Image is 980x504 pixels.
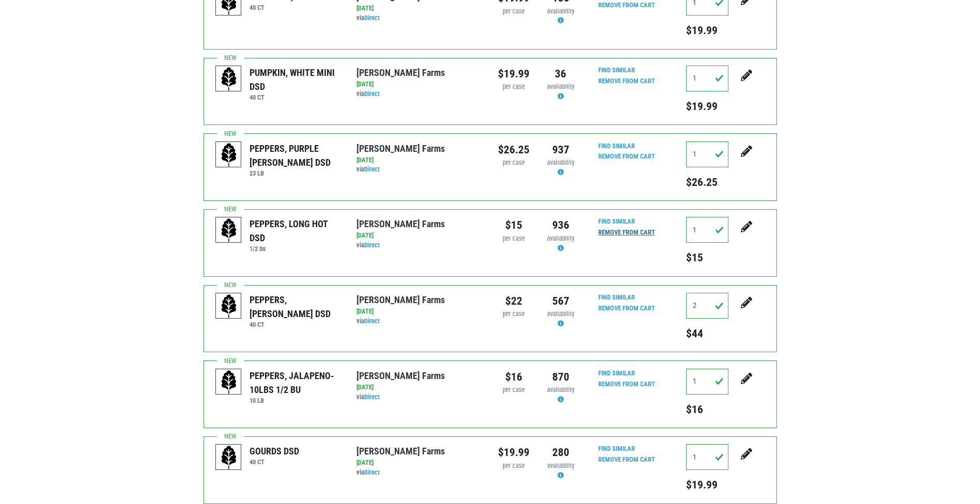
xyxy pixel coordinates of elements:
h5: $19.99 [686,100,728,113]
a: [PERSON_NAME] Farms [356,143,445,154]
div: GOURDS DSD [250,444,299,458]
h6: 40 CT [250,93,341,101]
div: per case [498,309,530,319]
h5: $19.99 [686,478,728,492]
a: Direct [364,468,380,476]
div: [DATE] [356,155,482,165]
img: placeholder-variety-43d6402dacf2d531de610a020419775a.svg [216,293,242,319]
div: via [356,392,482,402]
input: Qty [686,369,728,395]
h6: 40 CT [250,4,331,11]
input: Qty [686,141,728,167]
input: Remove From Cart [592,379,661,390]
div: per case [498,234,530,244]
img: placeholder-variety-43d6402dacf2d531de610a020419775a.svg [216,445,242,470]
div: via [356,468,482,478]
h6: 40 CT [250,458,299,466]
div: [DATE] [356,307,482,317]
div: via [356,317,482,326]
h6: 1/2 bu [250,245,341,253]
h6: 40 CT [250,321,341,328]
a: Find Similar [598,66,635,74]
input: Remove From Cart [592,454,661,466]
input: Remove From Cart [592,151,661,163]
div: [DATE] [356,80,482,89]
div: PEPPERS, JALAPENO- 10LBS 1/2 BU [250,369,341,397]
a: [PERSON_NAME] Farms [356,218,445,229]
div: PEPPERS, PURPLE [PERSON_NAME] DSD [250,141,341,169]
div: via [356,89,482,99]
div: 870 [545,369,577,385]
div: 567 [545,293,577,309]
span: availability [547,386,574,393]
h5: $16 [686,403,728,416]
div: PUMPKIN, WHITE MINI DSD [250,66,341,93]
div: [DATE] [356,4,482,13]
div: 936 [545,217,577,233]
a: Direct [364,393,380,401]
h6: 10 LB [250,397,341,404]
a: Direct [364,14,380,22]
input: Remove From Cart [592,303,661,314]
div: via [356,13,482,23]
div: PEPPERS, [PERSON_NAME] DSD [250,293,341,321]
h5: $26.25 [686,176,728,189]
input: Remove From Cart [592,227,661,239]
span: availability [547,7,574,15]
a: Find Similar [598,217,635,225]
div: [DATE] [356,231,482,241]
input: Qty [686,66,728,91]
a: Direct [364,90,380,98]
div: per case [498,385,530,395]
div: $19.99 [498,66,530,82]
div: per case [498,461,530,471]
span: availability [547,310,574,318]
span: availability [547,83,574,90]
div: per case [498,82,530,92]
div: $22 [498,293,530,309]
input: Remove From Cart [592,75,661,87]
img: placeholder-variety-43d6402dacf2d531de610a020419775a.svg [216,142,242,168]
h5: $15 [686,251,728,264]
a: Find Similar [598,369,635,377]
div: 280 [545,444,577,461]
span: availability [547,234,574,242]
a: Find Similar [598,142,635,150]
a: [PERSON_NAME] Farms [356,294,445,305]
div: [DATE] [356,458,482,468]
a: Direct [364,165,380,173]
div: $16 [498,369,530,385]
a: Direct [364,241,380,249]
div: 36 [545,66,577,82]
div: 937 [545,141,577,158]
div: $26.25 [498,141,530,158]
a: Direct [364,317,380,325]
div: per case [498,158,530,168]
img: placeholder-variety-43d6402dacf2d531de610a020419775a.svg [216,66,242,92]
input: Qty [686,444,728,470]
a: [PERSON_NAME] Farms [356,370,445,381]
a: Find Similar [598,293,635,301]
div: per case [498,7,530,17]
div: PEPPERS, LONG HOT DSD [250,217,341,245]
div: $15 [498,217,530,233]
a: [PERSON_NAME] Farms [356,446,445,456]
input: Qty [686,217,728,243]
span: availability [547,159,574,166]
span: availability [547,462,574,469]
a: Find Similar [598,445,635,452]
div: via [356,165,482,175]
input: Qty [686,293,728,319]
div: [DATE] [356,383,482,392]
h5: $44 [686,327,728,340]
img: placeholder-variety-43d6402dacf2d531de610a020419775a.svg [216,369,242,395]
img: placeholder-variety-43d6402dacf2d531de610a020419775a.svg [216,217,242,243]
h5: $19.99 [686,24,728,37]
a: [PERSON_NAME] Farms [356,67,445,78]
h6: 23 LB [250,169,341,177]
div: via [356,241,482,250]
div: $19.99 [498,444,530,461]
